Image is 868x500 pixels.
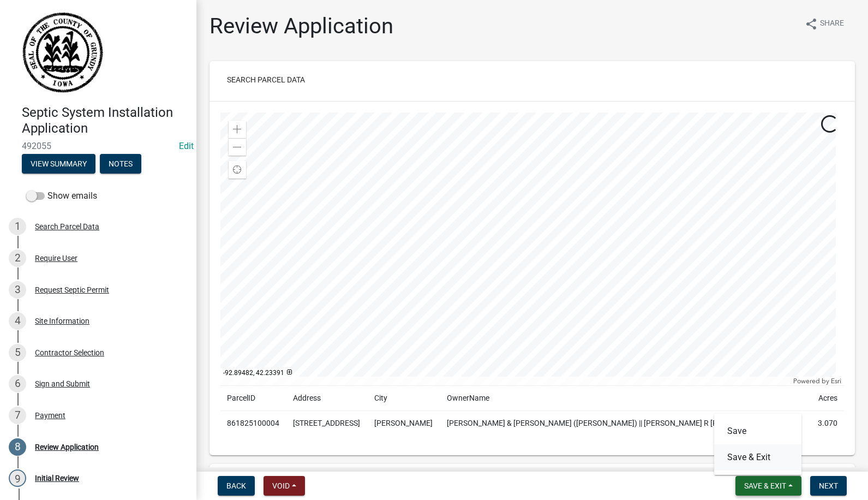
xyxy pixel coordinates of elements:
div: Initial Review [35,474,79,482]
div: 1 [9,218,26,235]
img: Grundy County, Iowa [22,11,104,93]
button: Next [810,476,847,496]
button: Save & Exit [735,476,801,496]
td: [STREET_ADDRESS] [286,411,368,436]
label: Show emails [26,189,97,203]
wm-modal-confirm: Notes [100,160,141,169]
div: Sign and Submit [35,380,90,388]
div: 8 [9,438,26,456]
td: Address [286,386,368,411]
div: Find my location [229,161,246,178]
td: OwnerName [440,386,811,411]
span: 492055 [22,141,175,151]
button: View Summary [22,154,95,174]
div: Site Information [35,317,89,325]
span: Share [820,17,844,31]
button: Save & Exit [714,444,801,471]
td: [PERSON_NAME] [368,411,440,436]
div: Review Application [35,443,99,451]
button: Void [264,476,305,496]
h4: Septic System Installation Application [22,105,188,136]
div: Payment [35,412,65,419]
span: Void [272,481,290,490]
td: City [368,386,440,411]
div: Contractor Selection [35,349,104,356]
div: 3 [9,281,26,299]
td: 861825100004 [220,411,286,436]
div: Save & Exit [714,414,801,475]
div: 4 [9,312,26,330]
td: 3.070 [811,411,844,436]
wm-modal-confirm: Summary [22,160,95,169]
div: 9 [9,469,26,487]
td: [PERSON_NAME] & [PERSON_NAME] ([PERSON_NAME]) || [PERSON_NAME] R [PERSON_NAME] (Mail To) [440,411,811,436]
button: Search Parcel Data [218,70,314,90]
div: 5 [9,344,26,361]
div: Zoom in [229,121,246,138]
div: 7 [9,407,26,424]
wm-modal-confirm: Edit Application Number [179,141,194,151]
button: Notes [100,154,141,174]
i: share [805,17,818,31]
td: Acres [811,386,844,411]
span: Next [819,481,838,490]
div: 6 [9,375,26,392]
a: Esri [831,377,841,385]
div: Require User [35,254,77,262]
div: Search Parcel Data [35,223,99,230]
button: Back [218,476,255,496]
button: Save [714,418,801,444]
td: ParcelID [220,386,286,411]
div: 2 [9,249,26,267]
span: Save & Exit [744,481,786,490]
span: Back [226,481,246,490]
a: Edit [179,141,194,151]
button: shareShare [796,13,853,34]
div: Request Septic Permit [35,286,109,294]
h1: Review Application [209,13,393,39]
div: Zoom out [229,138,246,156]
div: Powered by [791,377,844,385]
